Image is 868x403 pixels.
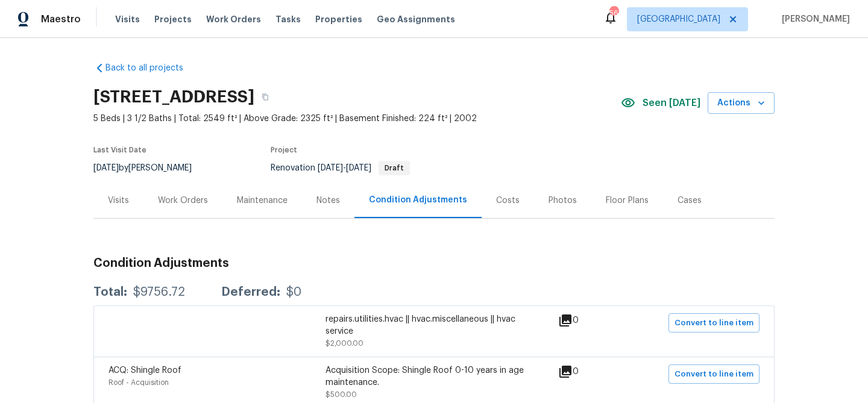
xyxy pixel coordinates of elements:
[271,164,410,172] span: Renovation
[93,146,146,154] span: Last Visit Date
[643,97,700,109] span: Seen [DATE]
[668,313,759,333] button: Convert to line item
[41,13,81,25] span: Maestro
[93,113,621,125] span: 5 Beds | 3 1/2 Baths | Total: 2549 ft² | Above Grade: 2325 ft² | Basement Finished: 224 ft² | 2002
[675,367,753,381] span: Convert to line item
[316,195,340,207] div: Notes
[275,15,301,23] span: Tasks
[93,91,254,103] h2: [STREET_ADDRESS]
[108,366,181,375] span: ACQ: Shingle Roof
[158,195,208,207] div: Work Orders
[318,164,371,172] span: -
[549,195,577,207] div: Photos
[108,379,169,386] span: Roof - Acquisition
[777,13,850,25] span: [PERSON_NAME]
[325,313,542,337] div: repairs.utilities.hvac || hvac.miscellaneous || hvac service
[717,96,765,111] span: Actions
[133,286,185,298] div: $9756.72
[325,391,357,398] span: $500.00
[668,364,759,384] button: Convert to line item
[609,7,618,19] div: 56
[318,164,343,172] span: [DATE]
[93,161,206,175] div: by [PERSON_NAME]
[93,257,775,269] h3: Condition Adjustments
[325,364,542,389] div: Acquisition Scope: Shingle Roof 0-10 years in age maintenance.
[637,13,720,25] span: [GEOGRAPHIC_DATA]
[558,313,617,328] div: 0
[315,13,362,25] span: Properties
[558,364,617,379] div: 0
[93,286,127,298] div: Total:
[286,286,301,298] div: $0
[93,62,209,74] a: Back to all projects
[377,13,455,25] span: Geo Assignments
[678,195,702,207] div: Cases
[154,13,192,25] span: Projects
[496,195,520,207] div: Costs
[108,195,129,207] div: Visits
[271,146,297,154] span: Project
[221,286,280,298] div: Deferred:
[237,195,288,207] div: Maintenance
[115,13,140,25] span: Visits
[93,164,119,172] span: [DATE]
[369,194,467,206] div: Condition Adjustments
[380,164,409,172] span: Draft
[346,164,371,172] span: [DATE]
[325,340,363,347] span: $2,000.00
[606,195,649,207] div: Floor Plans
[206,13,261,25] span: Work Orders
[675,316,753,330] span: Convert to line item
[708,92,775,114] button: Actions
[254,86,276,108] button: Copy Address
